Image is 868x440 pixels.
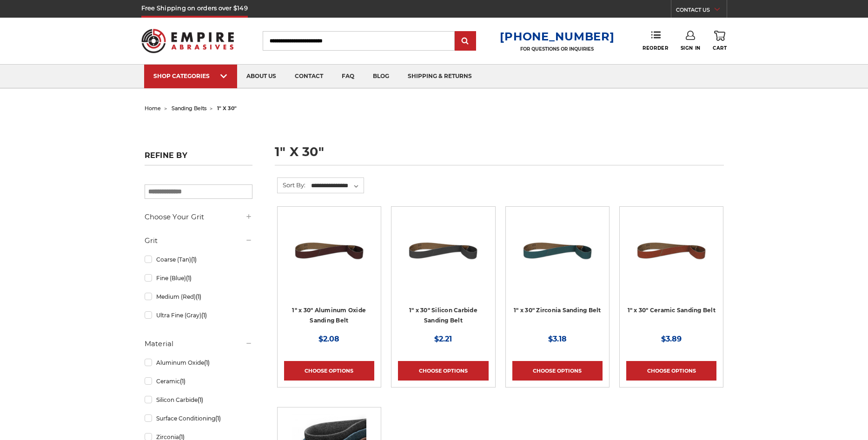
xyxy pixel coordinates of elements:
img: 1" x 30" Zirconia File Belt [520,213,595,288]
a: about us [237,65,285,88]
div: SHOP CATEGORIES [153,72,228,79]
a: 1" x 30" Ceramic Sanding Belt [628,307,716,314]
a: Choose Options [284,361,374,381]
span: (1) [198,396,203,403]
span: (1) [186,275,192,282]
a: Choose Options [626,361,716,381]
span: (1) [191,256,197,263]
a: Aluminum Oxide [145,355,252,371]
span: (1) [215,415,221,422]
span: (1) [204,359,210,366]
a: Choose Options [398,361,488,381]
h5: Material [145,338,252,349]
a: Coarse (Tan) [145,251,252,268]
a: 1" x 30" Zirconia Sanding Belt [514,307,601,314]
p: FOR QUESTIONS OR INQUIRIES [500,46,614,52]
input: Submit [456,32,475,51]
a: Ultra Fine (Gray) [145,307,252,323]
span: (1) [201,312,207,319]
a: Cart [713,31,727,51]
span: Cart [713,45,727,51]
a: 1" x 30" Aluminum Oxide Sanding Belt [292,307,366,324]
h5: Refine by [145,151,252,165]
h5: Grit [145,235,252,246]
a: shipping & returns [398,65,481,88]
a: Choose Options [512,361,603,381]
a: contact [285,65,332,88]
label: Sort By: [278,178,305,192]
a: 1" x 30" Zirconia File Belt [512,213,603,303]
img: Empire Abrasives [141,23,234,59]
img: 1" x 30" Aluminum Oxide File Belt [292,213,366,288]
a: 1" x 30" Silicon Carbide Sanding Belt [409,307,477,324]
span: (1) [196,293,201,300]
img: 1" x 30" Ceramic File Belt [634,213,709,288]
span: Reorder [643,45,668,51]
a: 1" x 30" Silicon Carbide File Belt [398,213,488,303]
span: $3.18 [548,335,567,343]
a: CONTACT US [676,5,727,18]
h5: Choose Your Grit [145,211,252,223]
span: 1" x 30" [217,105,237,112]
span: (1) [180,378,186,385]
span: $3.89 [661,335,682,343]
a: sanding belts [172,105,206,112]
h1: 1" x 30" [275,145,724,165]
select: Sort By: [310,179,364,193]
a: 1" x 30" Ceramic File Belt [626,213,716,303]
a: faq [332,65,364,88]
a: Medium (Red) [145,289,252,305]
span: $2.21 [434,335,452,343]
a: home [145,105,161,112]
a: Reorder [643,31,668,51]
a: [PHONE_NUMBER] [500,30,614,43]
a: Surface Conditioning [145,410,252,427]
a: 1" x 30" Aluminum Oxide File Belt [284,213,374,303]
a: Silicon Carbide [145,392,252,408]
a: Ceramic [145,373,252,389]
a: Fine (Blue) [145,270,252,286]
span: $2.08 [318,335,339,343]
a: blog [364,65,398,88]
span: Sign In [681,45,701,51]
img: 1" x 30" Silicon Carbide File Belt [406,213,480,288]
